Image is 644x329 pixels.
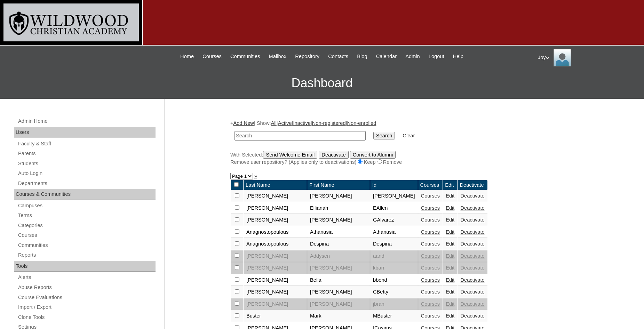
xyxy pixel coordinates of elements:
[199,53,225,61] a: Courses
[17,211,156,220] a: Terms
[17,159,156,168] a: Students
[17,221,156,230] a: Categories
[460,241,484,247] a: Deactivate
[307,262,370,274] td: [PERSON_NAME]
[347,120,376,126] a: Non-enrolled
[244,226,307,238] td: Anagnostopoulous
[446,265,454,271] a: Edit
[17,273,156,282] a: Alerts
[244,190,307,202] td: [PERSON_NAME]
[405,53,420,61] span: Admin
[307,214,370,226] td: [PERSON_NAME]
[177,53,197,61] a: Home
[446,205,454,211] a: Edit
[373,132,395,139] input: Search
[446,313,454,319] a: Edit
[307,298,370,310] td: [PERSON_NAME]
[460,289,484,295] a: Deactivate
[370,190,418,202] td: [PERSON_NAME]
[17,149,156,158] a: Parents
[14,261,156,272] div: Tools
[17,283,156,292] a: Abuse Reports
[271,120,277,126] a: All
[446,253,454,259] a: Edit
[269,53,287,61] span: Mailbox
[307,274,370,286] td: Bella
[307,226,370,238] td: Athanasia
[370,310,418,322] td: MBuster
[421,241,440,247] a: Courses
[538,49,637,66] div: Joy
[307,190,370,202] td: [PERSON_NAME]
[244,202,307,214] td: [PERSON_NAME]
[429,53,444,61] span: Logout
[370,180,418,190] td: Id
[3,67,641,99] h3: Dashboard
[244,310,307,322] td: Buster
[17,313,156,322] a: Clone Tools
[370,262,418,274] td: kbarr
[421,253,440,259] a: Courses
[446,193,454,199] a: Edit
[460,277,484,283] a: Deactivate
[402,53,423,61] a: Admin
[293,120,311,126] a: Inactive
[17,201,156,210] a: Campuses
[421,313,440,319] a: Courses
[325,53,352,61] a: Contacts
[370,202,418,214] td: EAllen
[403,133,415,138] a: Clear
[244,180,307,190] td: Last Name
[180,53,194,61] span: Home
[460,217,484,223] a: Deactivate
[230,53,260,61] span: Communities
[370,238,418,250] td: Despina
[307,180,370,190] td: First Name
[244,250,307,262] td: [PERSON_NAME]
[446,217,454,223] a: Edit
[244,238,307,250] td: Anagnostopoulous
[319,151,348,159] input: Deactivate
[370,274,418,286] td: bbend
[376,53,397,61] span: Calendar
[460,193,484,199] a: Deactivate
[458,180,487,190] td: Deactivate
[17,139,156,148] a: Faculty & Staff
[17,231,156,240] a: Courses
[554,49,571,66] img: Joy Dantz
[421,301,440,307] a: Courses
[230,151,575,166] div: With Selected:
[307,238,370,250] td: Despina
[292,53,323,61] a: Repository
[14,189,156,200] div: Courses & Communities
[17,169,156,178] a: Auto Login
[244,214,307,226] td: [PERSON_NAME]
[421,229,440,235] a: Courses
[450,53,467,61] a: Help
[230,159,575,166] div: Remove user repository? (Applies only to deactivations) Keep Remove
[307,286,370,298] td: [PERSON_NAME]
[263,151,317,159] input: Send Welcome Email
[373,53,400,61] a: Calendar
[278,120,292,126] a: Active
[244,274,307,286] td: [PERSON_NAME]
[17,251,156,259] a: Reports
[425,53,448,61] a: Logout
[307,310,370,322] td: Mark
[17,303,156,312] a: Import / Export
[328,53,348,61] span: Contacts
[446,277,454,283] a: Edit
[254,173,257,179] a: »
[17,293,156,302] a: Course Evaluations
[233,120,254,126] a: Add New
[421,289,440,295] a: Courses
[265,53,290,61] a: Mailbox
[295,53,319,61] span: Repository
[17,117,156,126] a: Admin Home
[453,53,463,61] span: Help
[460,205,484,211] a: Deactivate
[244,286,307,298] td: [PERSON_NAME]
[460,229,484,235] a: Deactivate
[370,250,418,262] td: aand
[460,253,484,259] a: Deactivate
